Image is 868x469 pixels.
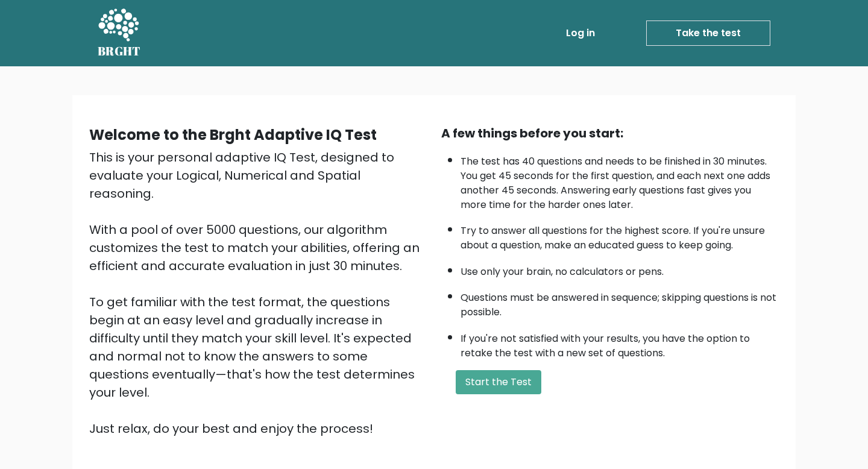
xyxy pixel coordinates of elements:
a: Take the test [646,20,770,46]
h5: BRGHT [98,44,141,58]
li: Questions must be answered in sequence; skipping questions is not possible. [461,285,779,319]
li: Try to answer all questions for the highest score. If you're unsure about a question, make an edu... [461,218,779,253]
div: This is your personal adaptive IQ Test, designed to evaluate your Logical, Numerical and Spatial ... [89,148,427,438]
li: If you're not satisfied with your results, you have the option to retake the test with a new set ... [461,326,779,360]
a: BRGHT [98,5,141,61]
b: Welcome to the Brght Adaptive IQ Test [89,125,377,145]
button: Start the Test [456,370,541,394]
div: A few things before you start: [441,124,779,142]
li: Use only your brain, no calculators or pens. [461,259,779,279]
li: The test has 40 questions and needs to be finished in 30 minutes. You get 45 seconds for the firs... [461,148,779,212]
a: Log in [561,21,600,45]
